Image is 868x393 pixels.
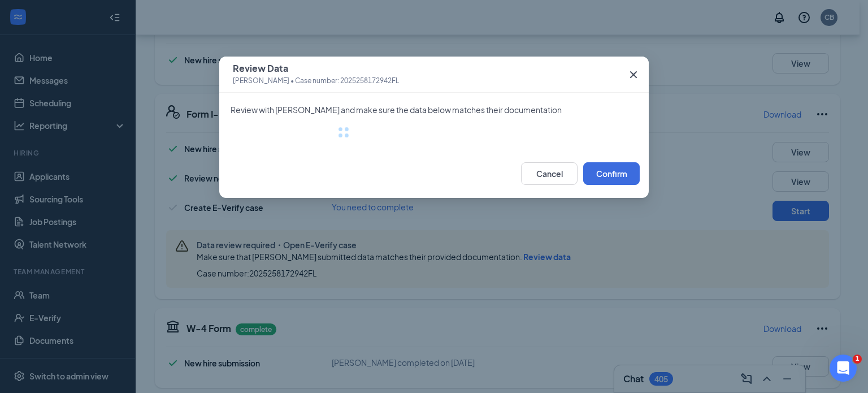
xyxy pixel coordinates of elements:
svg: Cross [627,68,640,81]
iframe: Intercom live chat [830,355,857,382]
button: Close [618,57,649,93]
button: Cancel [521,162,578,185]
span: Review with [PERSON_NAME] and make sure the data below matches their documentation [231,104,637,115]
span: 1 [853,355,862,364]
span: Review Data [233,63,399,74]
button: Confirm [583,162,640,185]
span: [PERSON_NAME] • Case number: 2025258172942FL [233,75,399,87]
